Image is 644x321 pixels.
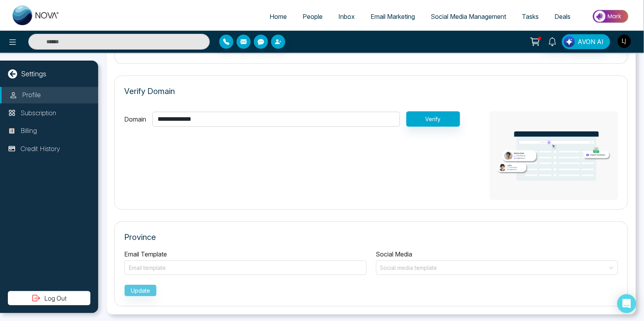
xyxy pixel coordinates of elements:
[8,291,90,305] button: Log Out
[20,126,37,136] p: Billing
[490,111,618,200] img: Adding / Importing Contacts
[124,85,175,97] p: Verify Domain
[338,13,355,20] span: Inbox
[303,13,323,20] span: People
[406,111,460,127] button: Verify
[262,9,295,24] a: Home
[522,13,539,20] span: Tasks
[376,249,413,259] label: Social Media
[21,68,46,79] p: Settings
[618,35,631,48] img: User Avatar
[617,294,636,313] div: Open Intercom Messenger
[20,144,60,154] p: Credit History
[13,6,60,25] img: Nova CRM Logo
[431,13,506,20] span: Social Media Management
[564,36,575,47] img: Lead Flow
[547,9,578,24] a: Deals
[582,7,639,25] img: Market-place.gif
[371,13,415,20] span: Email Marketing
[363,9,423,24] a: Email Marketing
[562,34,610,49] button: AVON AI
[270,13,287,20] span: Home
[578,37,604,46] span: AVON AI
[124,231,618,243] p: Province
[554,13,571,20] span: Deals
[423,9,514,24] a: Social Media Management
[330,9,363,24] a: Inbox
[295,9,330,24] a: People
[124,249,167,259] label: Email Template
[20,108,56,118] p: Subscription
[514,9,547,24] a: Tasks
[22,90,41,100] p: Profile
[124,114,146,124] label: Domain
